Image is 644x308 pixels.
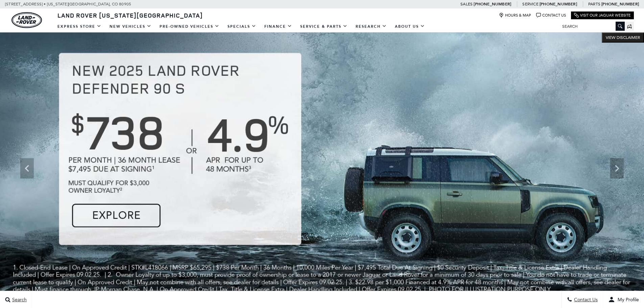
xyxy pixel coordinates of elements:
span: Contact Us [572,297,598,303]
a: Visit Our Jaguar Website [574,13,631,18]
span: Parts [588,2,600,6]
input: Search [557,22,625,30]
a: [PHONE_NUMBER] [601,1,639,7]
button: user-profile-menu [603,291,644,308]
a: EXPRESS STORE [53,21,105,32]
a: Land Rover [US_STATE][GEOGRAPHIC_DATA] [53,11,207,19]
a: Research [352,21,391,32]
a: New Vehicles [105,21,156,32]
a: Hours & Map [499,13,531,18]
button: VIEW DISCLAIMER [602,32,644,43]
a: Contact Us [536,13,566,18]
a: land-rover [11,12,42,28]
a: [STREET_ADDRESS] • [US_STATE][GEOGRAPHIC_DATA], CO 80905 [5,2,131,6]
span: Search [10,297,27,303]
a: Specials [223,21,260,32]
img: Land Rover [11,12,42,28]
nav: Main Navigation [53,21,429,32]
span: My Profile [615,297,639,303]
a: Service & Parts [296,21,352,32]
span: Service [522,2,538,6]
span: Sales [460,2,473,6]
a: Pre-Owned Vehicles [156,21,223,32]
span: Land Rover [US_STATE][GEOGRAPHIC_DATA] [57,11,203,19]
a: [PHONE_NUMBER] [540,1,577,7]
a: [PHONE_NUMBER] [474,1,511,7]
span: VIEW DISCLAIMER [606,35,640,40]
a: About Us [391,21,429,32]
a: Finance [260,21,296,32]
